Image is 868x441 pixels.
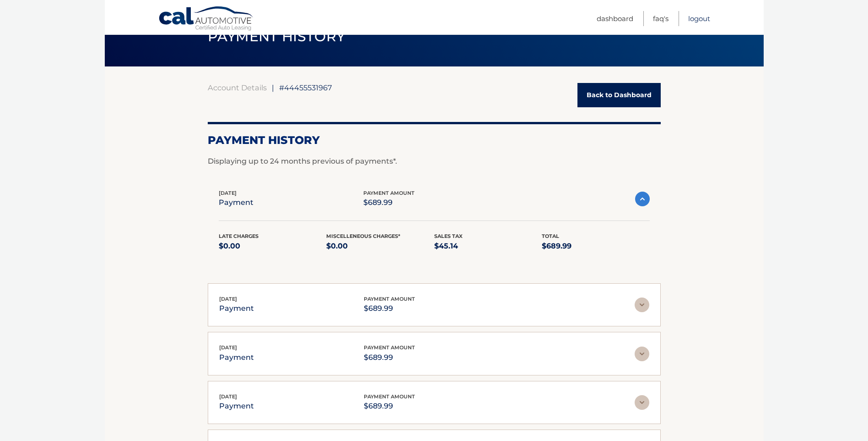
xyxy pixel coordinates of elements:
[219,296,237,302] span: [DATE]
[635,395,649,410] img: accordion-rest.svg
[219,400,254,413] p: payment
[688,11,710,26] a: Logout
[364,351,415,364] p: $689.99
[326,233,400,239] span: Miscelleneous Charges*
[219,344,237,351] span: [DATE]
[208,133,661,147] h2: Payment History
[219,302,254,315] p: payment
[635,347,649,361] img: accordion-rest.svg
[219,190,237,196] span: [DATE]
[542,240,650,253] p: $689.99
[279,83,332,92] span: #44455531967
[434,240,542,253] p: $45.14
[326,240,434,253] p: $0.00
[577,83,661,107] a: Back to Dashboard
[635,298,649,312] img: accordion-rest.svg
[208,156,661,167] p: Displaying up to 24 months previous of payments*.
[219,196,253,209] p: payment
[363,196,415,209] p: $689.99
[364,400,415,413] p: $689.99
[219,233,259,239] span: Late Charges
[653,11,669,26] a: FAQ's
[364,296,415,302] span: payment amount
[434,233,463,239] span: Sales Tax
[208,28,345,45] span: PAYMENT HISTORY
[158,6,254,33] a: Cal Automotive
[364,344,415,351] span: payment amount
[208,83,267,92] a: Account Details
[635,192,650,206] img: accordion-active.svg
[363,190,415,196] span: payment amount
[542,233,559,239] span: Total
[364,393,415,400] span: payment amount
[364,302,415,315] p: $689.99
[219,351,254,364] p: payment
[597,11,633,26] a: Dashboard
[219,393,237,400] span: [DATE]
[272,83,274,92] span: |
[219,240,327,253] p: $0.00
